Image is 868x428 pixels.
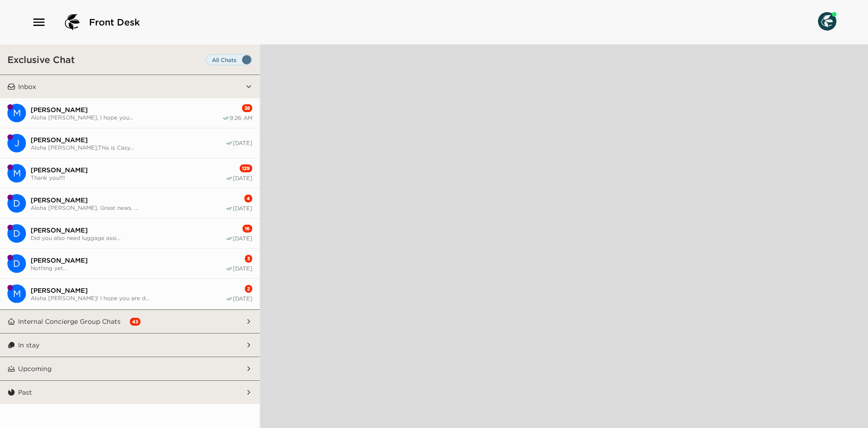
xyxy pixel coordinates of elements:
div: Melissa Glennon [7,164,26,183]
div: M [7,104,26,122]
div: 16 [243,225,252,233]
p: Upcoming [18,365,51,373]
span: [PERSON_NAME] [31,136,225,144]
div: J [7,134,26,152]
span: [PERSON_NAME] [31,256,225,264]
div: M [7,284,26,303]
span: [DATE] [233,265,252,272]
div: Don Archibald [7,224,26,243]
span: Aloha [PERSON_NAME], Great news, ... [31,204,225,211]
div: Megan Smith [7,284,26,303]
span: [PERSON_NAME] [31,166,225,174]
button: Upcoming [15,357,245,380]
h3: Exclusive Chat [7,54,75,65]
div: Doug Kelsall [7,194,26,213]
div: D [7,224,26,243]
div: 38 [242,104,252,112]
p: Past [18,388,32,397]
div: 4 [244,195,252,202]
span: Did you also need luggage assi... [31,234,225,241]
div: Donna Carano [7,254,26,273]
div: 2 [245,285,252,293]
span: Aloha [PERSON_NAME], I hope you... [31,114,222,121]
span: [PERSON_NAME] [31,286,225,295]
span: [PERSON_NAME] [31,106,222,114]
div: 43 [130,318,140,326]
div: D [7,254,26,273]
p: In stay [18,341,39,349]
span: [DATE] [233,139,252,147]
img: logo [61,11,83,33]
span: [DATE] [233,235,252,242]
span: Aloha [PERSON_NAME],This is Casy... [31,144,225,151]
span: [DATE] [233,175,252,182]
p: Inbox [18,82,36,91]
span: [DATE] [233,205,252,212]
span: Nothing yet... [31,264,225,271]
label: Set all destinations [206,54,252,65]
button: Past [15,381,245,404]
div: M [7,164,26,183]
img: User [818,12,836,31]
span: [DATE] [233,295,252,302]
span: [PERSON_NAME] [31,196,225,204]
div: 129 [240,164,252,172]
span: [PERSON_NAME] [31,226,225,234]
span: 9:26 AM [230,114,252,122]
span: Thank you!!!! [31,174,225,181]
span: Aloha [PERSON_NAME]! I hope you are d... [31,295,225,302]
span: Front Desk [89,16,140,29]
button: In stay [15,334,245,357]
div: 3 [245,255,252,263]
div: Julie Higgins [7,134,26,152]
div: Mark Koloseike [7,104,26,122]
p: Internal Concierge Group Chats [18,317,121,326]
div: D [7,194,26,213]
button: Inbox [15,75,245,98]
button: Internal Concierge Group Chats43 [15,310,245,333]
